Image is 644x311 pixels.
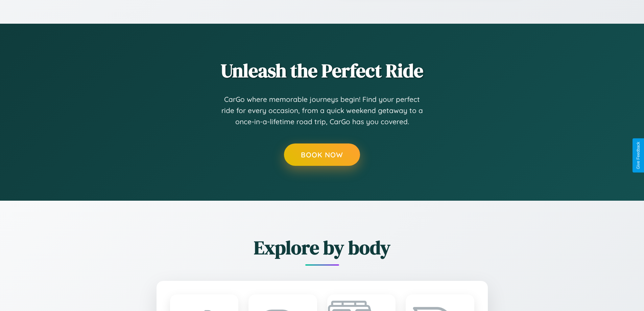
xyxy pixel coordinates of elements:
h2: Unleash the Perfect Ride [119,58,525,84]
div: Give Feedback [636,142,641,169]
p: CarGo where memorable journeys begin! Find your perfect ride for every occasion, from a quick wee... [221,94,424,128]
h2: Explore by body [119,235,525,261]
button: Book Now [284,143,360,166]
